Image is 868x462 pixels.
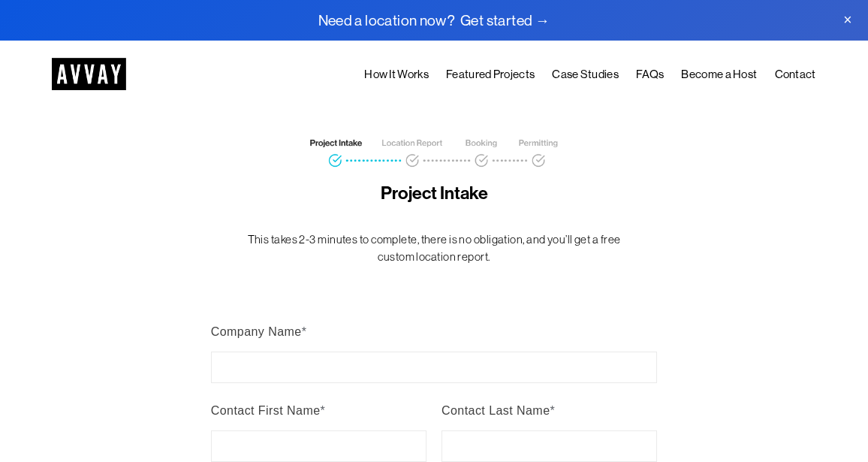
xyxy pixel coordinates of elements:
[52,58,126,90] img: AVVAY - The First Nationwide Location Scouting Co.
[211,352,658,383] input: Company Name*
[245,231,622,266] p: This takes 2-3 minutes to complete, there is no obligation, and you’ll get a free custom location...
[211,430,426,462] input: Contact First Name*
[442,430,657,462] input: Contact Last Name*
[245,182,622,204] h4: Project Intake
[364,65,429,84] a: How It Works
[552,65,619,84] a: Case Studies
[446,65,535,84] a: Featured Projects
[681,65,757,84] a: Become a Host
[636,65,664,84] a: FAQs
[442,404,550,417] span: Contact Last Name
[211,404,321,417] span: Contact First Name
[775,65,816,84] a: Contact
[211,325,302,338] span: Company Name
